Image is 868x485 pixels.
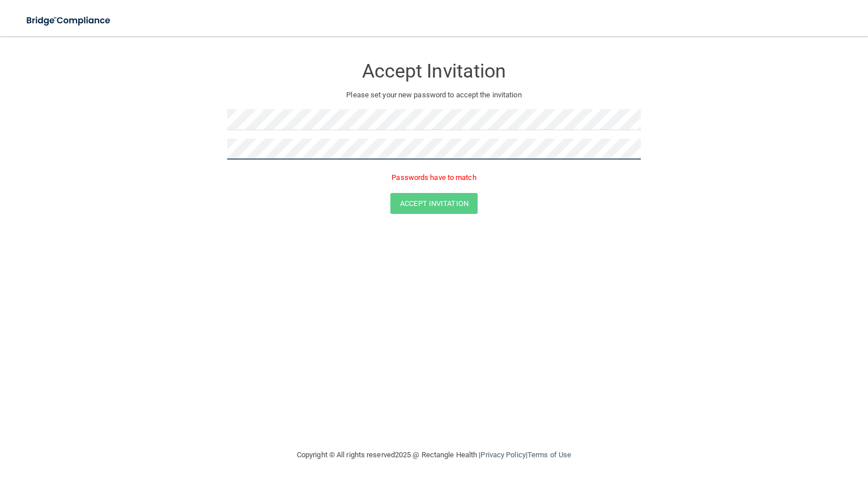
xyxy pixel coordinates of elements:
p: Passwords have to match [227,171,641,184]
h3: Accept Invitation [227,61,641,81]
a: Privacy Policy [480,450,525,459]
button: Accept Invitation [390,193,478,214]
div: Copyright © All rights reserved 2025 @ Rectangle Health | | [227,437,641,473]
a: Terms of Use [527,450,571,459]
p: Please set your new password to accept the invitation [236,88,632,102]
img: bridge_compliance_login_screen.278c3ca4.svg [17,9,121,32]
